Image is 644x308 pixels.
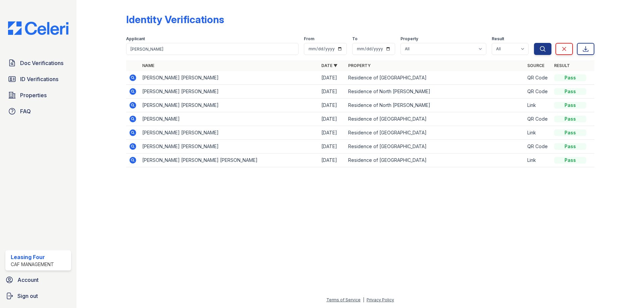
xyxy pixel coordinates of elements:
a: Terms of Service [326,297,361,302]
div: Identity Verifications [126,13,224,25]
td: [PERSON_NAME] [140,112,319,126]
td: [PERSON_NAME] [PERSON_NAME] [140,140,319,153]
div: CAF Management [11,261,54,268]
a: Name [142,63,154,68]
td: QR Code [525,140,551,153]
td: [PERSON_NAME] [PERSON_NAME] [PERSON_NAME] [140,153,319,167]
span: Account [17,276,39,284]
td: Residence of [GEOGRAPHIC_DATA] [345,112,525,126]
a: Sign out [3,289,74,303]
div: Pass [554,88,586,95]
div: Pass [554,157,586,164]
a: Properties [5,88,71,102]
td: QR Code [525,71,551,85]
label: Result [492,36,504,42]
div: Leasing Four [11,253,54,261]
a: Doc Verifications [5,56,71,70]
input: Search by name or phone number [126,43,299,55]
label: Property [400,36,418,42]
a: Privacy Policy [367,297,394,302]
div: Pass [554,129,586,136]
td: [PERSON_NAME] [PERSON_NAME] [140,71,319,85]
td: [PERSON_NAME] [PERSON_NAME] [140,85,319,99]
a: Property [348,63,371,68]
label: Applicant [126,36,145,42]
td: [DATE] [319,71,345,85]
td: Residence of North [PERSON_NAME] [345,99,525,112]
td: [DATE] [319,126,345,140]
td: [DATE] [319,140,345,153]
td: Residence of [GEOGRAPHIC_DATA] [345,71,525,85]
label: To [352,36,358,42]
td: [DATE] [319,153,345,167]
a: Source [527,63,544,68]
div: Pass [554,74,586,81]
td: Residence of [GEOGRAPHIC_DATA] [345,126,525,140]
label: From [304,36,314,42]
td: [PERSON_NAME] [PERSON_NAME] [140,126,319,140]
a: Result [554,63,570,68]
div: Pass [554,116,586,122]
span: FAQ [20,107,31,115]
td: QR Code [525,112,551,126]
td: [PERSON_NAME] [PERSON_NAME] [140,99,319,112]
td: Link [525,99,551,112]
td: Link [525,126,551,140]
td: [DATE] [319,112,345,126]
span: ID Verifications [20,75,58,83]
a: Account [3,273,74,287]
td: Residence of North [PERSON_NAME] [345,85,525,99]
a: FAQ [5,105,71,118]
div: Pass [554,143,586,150]
a: ID Verifications [5,72,71,86]
span: Properties [20,91,47,99]
img: CE_Logo_Blue-a8612792a0a2168367f1c8372b55b34899dd931a85d93a1a3d3e32e68fde9ad4.png [3,21,74,35]
td: [DATE] [319,99,345,112]
span: Sign out [17,292,38,300]
div: | [363,297,364,302]
div: Pass [554,102,586,109]
td: [DATE] [319,85,345,99]
td: Residence of [GEOGRAPHIC_DATA] [345,140,525,153]
a: Date ▼ [321,63,337,68]
td: Link [525,153,551,167]
td: QR Code [525,85,551,99]
span: Doc Verifications [20,59,63,67]
td: Residence of [GEOGRAPHIC_DATA] [345,153,525,167]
